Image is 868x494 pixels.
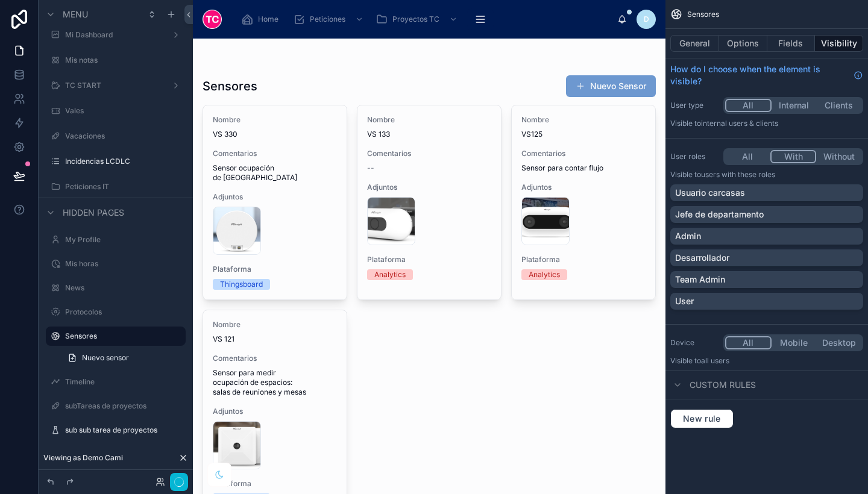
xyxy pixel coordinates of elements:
[65,30,166,40] label: Mi Dashboard
[770,150,817,163] button: With
[670,356,863,366] p: Visible to
[725,99,772,112] button: All
[670,409,734,428] button: New rule
[670,101,719,110] label: User type
[82,353,129,363] span: Nuevo sensor
[670,63,849,87] span: How do I choose when the element is visible?
[65,235,183,245] label: My Profile
[675,252,729,264] p: Desarrollador
[65,307,183,317] label: Protocolos
[372,8,464,30] a: Proyectos TC
[65,401,183,411] label: subTareas de proyectos
[816,99,861,112] button: Clients
[670,152,719,161] label: User roles
[43,453,123,463] span: Viewing as Demo Cami
[670,338,719,348] label: Device
[816,336,861,349] button: Desktop
[701,119,778,128] span: Internal users & clients
[675,208,764,220] p: Jefe de departamento
[675,187,745,199] p: Usuario carcasas
[670,35,719,52] button: General
[690,379,756,391] span: Custom rules
[258,14,278,24] span: Home
[63,207,124,219] span: Hidden pages
[289,8,370,30] a: Peticiones
[237,8,287,30] a: Home
[670,63,863,87] a: How do I choose when the element is visible?
[60,348,186,367] a: Nuevo sensor
[65,283,183,293] label: News
[65,425,183,435] label: sub sub tarea de proyectos
[670,170,863,180] p: Visible to
[65,377,183,387] label: Timeline
[231,6,617,33] div: scrollable content
[63,8,88,20] span: Menu
[772,336,817,349] button: Mobile
[65,259,183,269] label: Mis horas
[392,14,439,24] span: Proyectos TC
[815,35,863,52] button: Visibility
[670,119,863,128] p: Visible to
[65,182,183,192] label: Peticiones IT
[644,14,649,24] span: D
[725,150,770,163] button: All
[65,81,166,90] label: TC START
[725,336,772,349] button: All
[675,230,701,242] p: Admin
[701,356,729,365] span: all users
[65,331,178,341] label: Sensores
[675,274,725,286] p: Team Admin
[65,55,183,65] label: Mis notas
[772,99,817,112] button: Internal
[816,150,861,163] button: Without
[65,106,183,116] label: Vales
[675,295,694,307] p: User
[65,157,183,166] label: Incidencias LCDLC
[203,10,222,29] img: App logo
[687,10,719,19] span: Sensores
[678,413,726,424] span: New rule
[65,131,183,141] label: Vacaciones
[719,35,767,52] button: Options
[701,170,775,179] span: Users with these roles
[767,35,816,52] button: Fields
[310,14,345,24] span: Peticiones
